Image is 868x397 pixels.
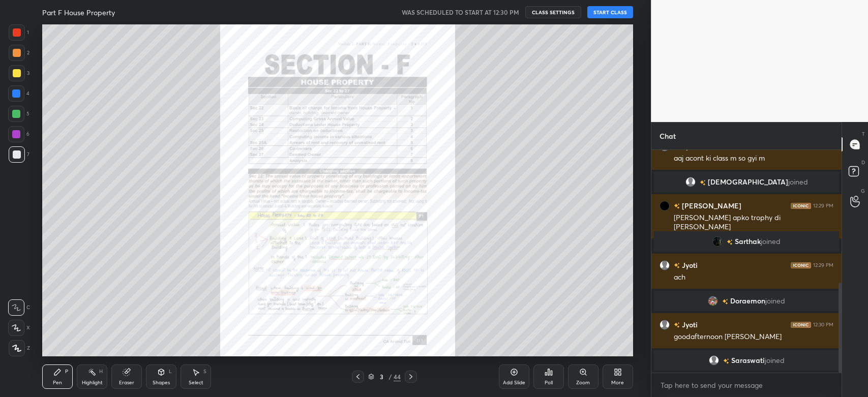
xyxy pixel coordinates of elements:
div: S [203,369,206,374]
span: [DEMOGRAPHIC_DATA] [708,178,788,186]
div: 44 [394,372,401,381]
div: aaj acont ki class m so gyi m [674,154,833,164]
p: D [861,159,865,166]
div: ach [674,272,833,283]
img: no-rating-badge.077c3623.svg [722,299,728,304]
h6: Jyoti [680,260,698,270]
img: default.png [709,355,719,365]
div: X [8,320,30,336]
img: iconic-dark.1390631f.png [791,322,811,328]
div: goodafternoon [PERSON_NAME] [674,332,833,342]
div: Zoom [576,380,590,385]
div: Shapes [153,380,170,385]
span: Sarthak [735,237,761,246]
div: Poll [545,380,553,385]
img: no-rating-badge.077c3623.svg [674,322,680,328]
h5: WAS SCHEDULED TO START AT 12:30 PM [402,8,519,17]
div: 3 [376,374,386,380]
img: iconic-dark.1390631f.png [791,262,811,268]
div: 6 [8,126,29,142]
span: joined [788,178,808,186]
p: G [861,187,865,195]
img: no-rating-badge.077c3623.svg [723,358,729,364]
img: no-rating-badge.077c3623.svg [700,180,706,186]
img: no-rating-badge.077c3623.svg [674,203,680,209]
div: C [8,299,30,316]
div: Z [9,340,30,356]
p: T [862,130,865,138]
div: More [611,380,624,385]
button: START CLASS [587,6,633,18]
div: 12:30 PM [813,322,833,328]
span: joined [765,297,785,305]
div: L [169,369,172,374]
div: 12:29 PM [813,262,833,268]
img: iconic-dark.1390631f.png [791,203,811,209]
img: no-rating-badge.077c3623.svg [674,263,680,268]
div: Add Slide [503,380,525,385]
img: default.png [660,320,670,330]
h6: Jyoti [680,319,698,330]
img: default.png [685,177,696,187]
div: 1 [9,24,29,41]
span: Doraemon [730,297,765,305]
div: H [99,369,103,374]
button: CLASS SETTINGS [525,6,581,18]
div: Eraser [119,380,134,385]
div: / [388,374,392,380]
img: default.png [660,260,670,270]
div: 7 [9,146,29,163]
img: 62926b773acf452eba01c796c3415993.jpg [660,201,670,211]
img: fed050bd1c774118bd392d138043e64e.jpg [712,236,723,247]
div: P [65,369,68,374]
span: Saraswati [731,356,765,364]
div: 5 [8,106,29,122]
div: 12:29 PM [813,203,833,209]
span: joined [765,356,785,364]
div: Select [189,380,203,385]
div: [PERSON_NAME] apko trophy di [PERSON_NAME] [674,213,833,232]
div: 4 [8,85,29,102]
div: Highlight [82,380,103,385]
img: b76fd72a1046433ca7b2fdb869f18626.jpg [708,296,718,306]
div: 2 [9,45,29,61]
span: joined [761,237,781,246]
div: Pen [53,380,62,385]
h6: [PERSON_NAME] [680,200,741,211]
p: Chat [651,123,684,149]
div: grid [651,150,842,373]
img: no-rating-badge.077c3623.svg [727,239,733,245]
h4: Part F House Property [42,8,115,17]
div: 3 [9,65,29,81]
